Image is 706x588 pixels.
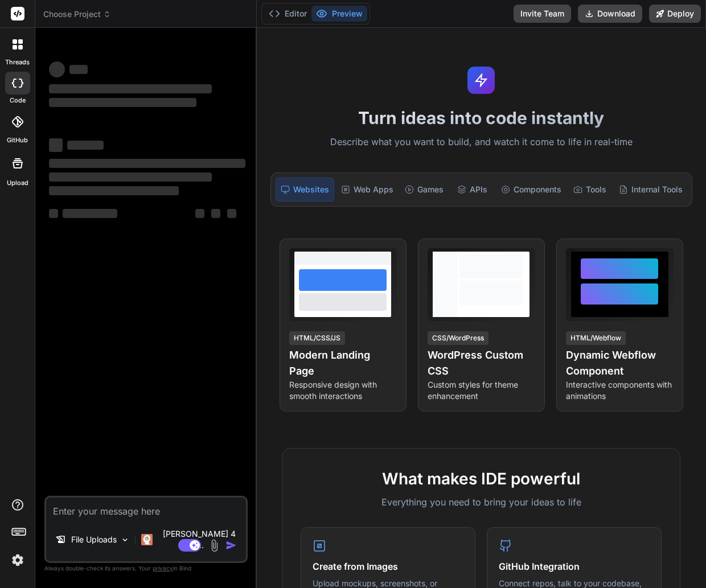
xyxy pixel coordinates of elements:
[566,347,674,379] h4: Dynamic Webflow Component
[428,379,535,402] p: Custom styles for theme enhancement
[120,535,130,545] img: Pick Models
[568,178,612,202] div: Tools
[311,6,367,22] button: Preview
[63,209,117,218] span: ‌
[49,98,196,107] span: ‌
[157,528,241,551] p: [PERSON_NAME] 4 S..
[578,5,642,23] button: Download
[208,539,221,552] img: attachment
[301,467,662,491] h2: What makes IDE powerful
[49,159,245,168] span: ‌
[7,135,28,145] label: GitHub
[225,540,237,551] img: icon
[400,178,448,202] div: Games
[49,186,179,195] span: ‌
[566,331,626,345] div: HTML/Webflow
[289,347,397,379] h4: Modern Landing Page
[49,172,212,182] span: ‌
[514,5,571,23] button: Invite Team
[566,379,674,402] p: Interactive components with animations
[7,178,28,188] label: Upload
[264,135,699,150] p: Describe what you want to build, and watch it come to life in real-time
[5,57,30,67] label: threads
[44,563,248,574] p: Always double-check its answers. Your in Bind
[10,96,26,105] label: code
[49,61,65,77] span: ‌
[69,65,88,74] span: ‌
[289,379,397,402] p: Responsive design with smooth interactions
[649,5,701,23] button: Deploy
[195,209,204,218] span: ‌
[264,108,699,128] h1: Turn ideas into code instantly
[428,331,489,345] div: CSS/WordPress
[336,178,398,202] div: Web Apps
[450,178,494,202] div: APIs
[49,209,58,218] span: ‌
[313,560,463,573] h4: Create from Images
[141,534,153,545] img: Claude 4 Sonnet
[227,209,236,218] span: ‌
[8,550,27,570] img: settings
[49,84,212,93] span: ‌
[67,141,104,150] span: ‌
[276,178,334,202] div: Websites
[499,560,650,573] h4: GitHub Integration
[43,9,111,20] span: Choose Project
[49,138,63,152] span: ‌
[264,6,311,22] button: Editor
[496,178,566,202] div: Components
[71,534,117,545] p: File Uploads
[301,495,662,509] p: Everything you need to bring your ideas to life
[289,331,345,345] div: HTML/CSS/JS
[614,178,687,202] div: Internal Tools
[153,565,173,571] span: privacy
[428,347,535,379] h4: WordPress Custom CSS
[211,209,220,218] span: ‌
